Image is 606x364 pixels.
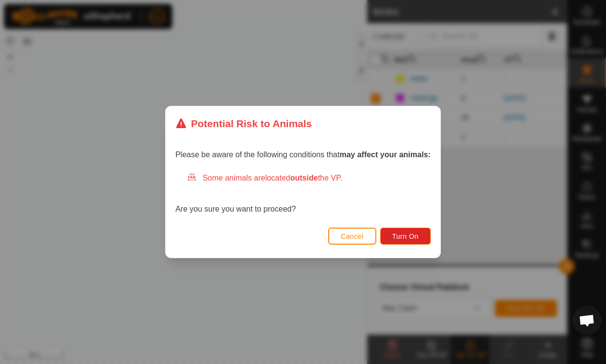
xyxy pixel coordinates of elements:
span: Turn On [392,232,419,240]
div: Potential Risk to Animals [175,116,312,131]
button: Cancel [328,228,376,245]
span: Cancel [341,232,364,240]
strong: outside [290,174,318,182]
div: Open chat [572,306,602,335]
span: Please be aware of the following conditions that [175,150,431,159]
div: Some animals are [187,172,431,184]
strong: may affect your animals: [339,150,431,159]
button: Turn On [380,228,431,245]
span: located the VP. [265,174,342,182]
div: Are you sure you want to proceed? [175,172,431,215]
